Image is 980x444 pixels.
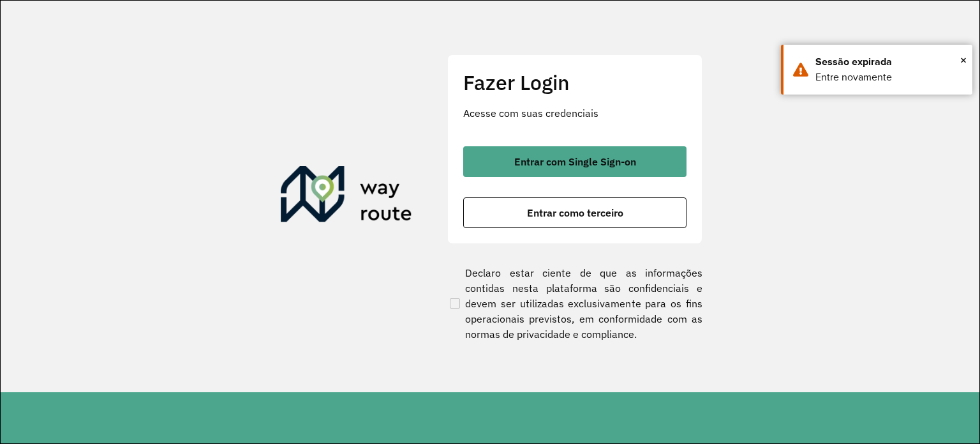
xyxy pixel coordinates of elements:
button: button [463,146,687,177]
div: Entre novamente [815,70,963,85]
button: Close [960,50,967,70]
div: Sessão expirada [815,54,963,70]
h2: Fazer Login [463,70,687,95]
span: Entrar como terceiro [527,208,623,218]
p: Acesse com suas credenciais [463,105,687,121]
label: Declaro estar ciente de que as informações contidas nesta plataforma são confidenciais e devem se... [447,265,702,342]
button: button [463,197,687,228]
span: × [960,50,967,70]
img: Roteirizador AmbevTech [281,166,412,227]
span: Entrar com Single Sign-on [514,157,636,167]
